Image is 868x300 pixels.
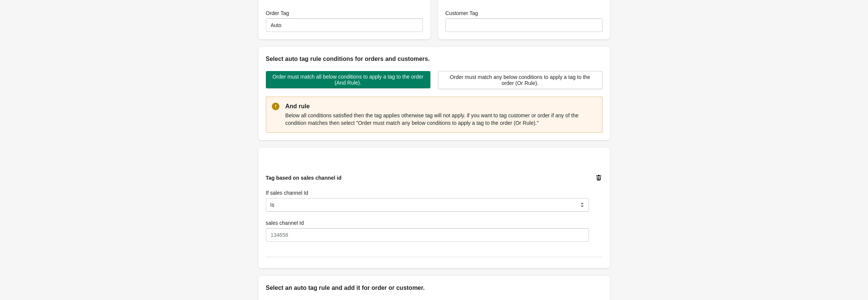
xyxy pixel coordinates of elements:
[285,102,596,111] p: And rule
[266,9,289,17] label: Order Tag
[266,55,603,64] h2: Select auto tag rule conditions for orders and customers.
[266,189,308,197] label: If sales channel Id
[266,283,603,292] h2: Select an auto tag rule and add it for order or customer.
[266,71,430,88] button: Order must match all below conditions to apply a tag to the order (And Rule).
[445,9,478,17] label: Customer Tag
[266,228,589,242] input: 134658
[444,74,596,86] span: Order must match any below conditions to apply a tag to the order (Or Rule).
[266,175,342,181] span: Tag based on sales channel id
[438,71,603,89] button: Order must match any below conditions to apply a tag to the order (Or Rule).
[272,74,424,86] span: Order must match all below conditions to apply a tag to the order (And Rule).
[285,112,596,127] p: Below all conditions satisfied then the tag applies otherwise tag will not apply. if you want to ...
[266,219,304,227] label: sales channel Id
